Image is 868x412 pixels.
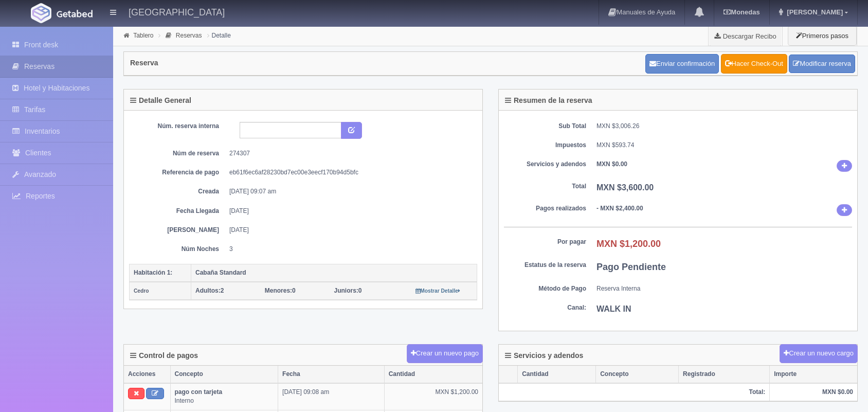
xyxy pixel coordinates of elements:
[518,366,596,383] th: Cantidad
[504,284,586,293] dt: Método de Pago
[504,303,586,312] dt: Canal:
[679,366,770,383] th: Registrado
[229,149,469,158] dd: 274307
[278,383,385,410] td: [DATE] 09:08 am
[175,388,223,396] b: pago con tarjeta
[384,366,482,383] th: Cantidad
[596,239,661,249] b: MXN $1,200.00
[504,204,586,213] dt: Pagos realizados
[265,287,292,294] strong: Menores:
[134,269,172,276] b: Habitación 1:
[31,3,51,23] img: Getabed
[784,8,843,16] span: [PERSON_NAME]
[504,122,586,131] dt: Sub Total
[205,30,233,40] li: Detalle
[596,141,852,150] dd: MXN $593.74
[129,5,225,18] h4: [GEOGRAPHIC_DATA]
[130,352,198,360] h4: Control de pagos
[195,287,221,294] strong: Adultos:
[170,366,278,383] th: Concepto
[195,287,224,294] span: 2
[499,383,770,401] th: Total:
[229,187,469,196] dd: [DATE] 09:07 am
[229,207,469,216] dd: [DATE]
[721,54,787,74] a: Hacer Check-Out
[265,287,296,294] span: 0
[596,284,852,293] dd: Reserva Interna
[504,238,586,246] dt: Por pagar
[334,287,362,294] span: 0
[384,383,482,410] td: MXN $1,200.00
[229,245,469,254] dd: 3
[504,182,586,191] dt: Total
[505,97,592,104] h4: Resumen de la reserva
[780,344,858,363] button: Crear un nuevo cargo
[596,262,666,272] b: Pago Pendiente
[596,122,852,131] dd: MXN $3,006.26
[137,226,219,235] dt: [PERSON_NAME]
[770,383,857,401] th: MXN $0.00
[191,264,477,282] th: Cabaña Standard
[415,288,460,294] small: Mostrar Detalle
[334,287,358,294] strong: Juniors:
[130,59,158,67] h4: Reserva
[504,261,586,270] dt: Estatus de la reserva
[137,245,219,254] dt: Núm Noches
[788,26,857,46] button: Primeros pasos
[137,187,219,196] dt: Creada
[176,32,202,39] a: Reservas
[137,168,219,177] dt: Referencia de pago
[596,366,679,383] th: Concepto
[596,304,631,313] b: WALK IN
[278,366,385,383] th: Fecha
[134,288,149,294] small: Cedro
[229,226,469,235] dd: [DATE]
[133,32,153,39] a: Tablero
[596,160,627,168] b: MXN $0.00
[724,8,759,16] b: Monedas
[407,344,483,363] button: Crear un nuevo pago
[137,207,219,216] dt: Fecha Llegada
[57,10,93,17] img: Getabed
[504,160,586,169] dt: Servicios y adendos
[170,383,278,410] td: Interno
[137,149,219,158] dt: Núm de reserva
[596,183,654,192] b: MXN $3,600.00
[130,97,191,104] h4: Detalle General
[505,352,583,360] h4: Servicios y adendos
[709,26,782,46] a: Descargar Recibo
[770,366,857,383] th: Importe
[596,205,643,212] b: - MXN $2,400.00
[645,54,719,74] button: Enviar confirmación
[415,287,460,294] a: Mostrar Detalle
[137,122,219,131] dt: Núm. reserva interna
[229,168,469,177] dd: eb61f6ec6af28230bd7ec00e3eecf170b94d5bfc
[124,366,170,383] th: Acciones
[504,141,586,150] dt: Impuestos
[789,55,855,74] a: Modificar reserva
